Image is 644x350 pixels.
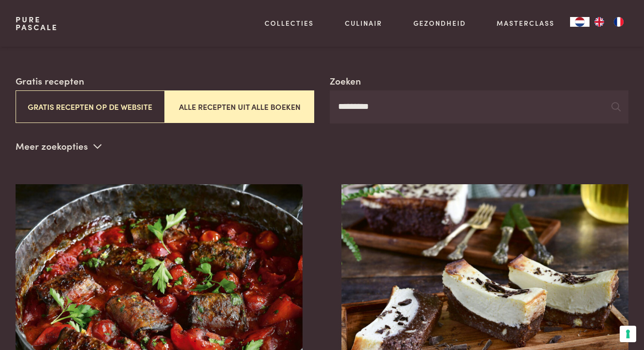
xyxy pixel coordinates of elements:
[609,17,628,27] a: FR
[570,17,590,27] a: NL
[165,90,314,123] button: Alle recepten uit alle boeken
[345,18,382,28] a: Culinair
[590,17,609,27] a: EN
[570,17,628,27] aside: Language selected: Nederlands
[16,139,102,154] p: Meer zoekopties
[620,326,636,342] button: Uw voorkeuren voor toestemming voor trackingtechnologieën
[16,74,84,88] label: Gratis recepten
[330,74,361,88] label: Zoeken
[590,17,628,27] ul: Language list
[16,16,58,31] a: PurePascale
[265,18,314,28] a: Collecties
[413,18,466,28] a: Gezondheid
[16,90,165,123] button: Gratis recepten op de website
[497,18,555,28] a: Masterclass
[570,17,590,27] div: Language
